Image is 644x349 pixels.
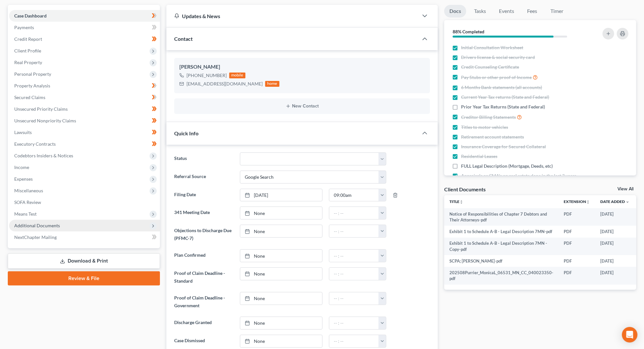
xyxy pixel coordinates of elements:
[14,13,47,18] span: Case Dashboard
[461,143,546,150] span: Insurance Coverage for Secured Collateral
[461,54,535,61] span: Drivers license & social security card
[14,223,60,228] span: Additional Documents
[14,164,29,170] span: Income
[559,226,595,237] td: PDF
[469,5,491,17] a: Tasks
[444,255,559,267] td: SCPA; [PERSON_NAME]-pdf
[14,71,51,77] span: Personal Property
[586,200,590,204] i: unfold_more
[595,238,635,255] td: [DATE]
[174,130,198,136] span: Quick Info
[9,22,160,33] a: Payments
[9,92,160,103] a: Secured Claims
[240,292,322,305] a: None
[9,33,160,45] a: Credit Report
[171,189,236,202] label: Filing Date
[240,250,322,262] a: None
[329,250,379,262] input: -- : --
[9,103,160,115] a: Unsecured Priority Claims
[14,118,76,123] span: Unsecured Nonpriority Claims
[459,200,463,204] i: unfold_more
[444,226,559,237] td: Exhibit 1 to Schedule A-B - Legal Description 7MN-pdf
[461,74,532,81] span: Pay Stubs or other proof of Income
[329,225,379,237] input: -- : --
[174,13,411,19] div: Updates & News
[8,253,160,269] a: Download & Print
[559,255,595,267] td: PDF
[329,335,379,347] input: -- : --
[329,207,379,219] input: -- : --
[461,173,583,186] span: Appraisals or CMA's on real estate done in the last 3 years OR required by attorney
[444,267,559,285] td: 202508Purrier_MonicaL_06531_MN_CC_040023350-pdf
[8,271,160,286] a: Review & File
[171,292,236,311] label: Proof of Claim Deadline - Government
[9,115,160,127] a: Unsecured Nonpriority Claims
[14,199,41,205] span: SOFA Review
[265,81,279,87] div: home
[329,292,379,305] input: -- : --
[617,187,634,191] a: View All
[461,94,549,100] span: Current Year Tax returns (State and Federal)
[171,335,236,348] label: Case Dismissed
[240,189,322,201] a: [DATE]
[564,199,590,204] a: Extensionunfold_more
[9,127,160,138] a: Lawsuits
[559,238,595,255] td: PDF
[494,5,519,17] a: Events
[14,36,42,42] span: Credit Report
[559,208,595,226] td: PDF
[171,207,236,220] label: 341 Meeting Date
[171,225,236,244] label: Objections to Discharge Due (PFMC-7)
[595,255,635,267] td: [DATE]
[9,10,160,22] a: Case Dashboard
[14,129,32,135] span: Lawsuits
[9,197,160,208] a: SOFA Review
[461,134,524,140] span: Retirement account statements
[14,60,42,65] span: Real Property
[600,199,629,204] a: Date Added expand_more
[186,72,227,79] div: [PHONE_NUMBER]
[545,5,569,17] a: Timer
[14,153,73,158] span: Codebtors Insiders & Notices
[171,249,236,262] label: Plan Confirmed
[453,29,484,34] strong: 88% Completed
[461,153,497,160] span: Residential Leases
[522,5,543,17] a: Fees
[14,106,68,112] span: Unsecured Priority Claims
[461,104,545,110] span: Prior Year Tax Returns (State and Federal)
[559,267,595,285] td: PDF
[14,176,33,182] span: Expenses
[461,124,508,130] span: Titles to motor vehicles
[444,186,486,193] div: Client Documents
[449,199,463,204] a: Titleunfold_more
[14,25,34,30] span: Payments
[595,208,635,226] td: [DATE]
[174,36,193,42] span: Contact
[171,152,236,165] label: Status
[229,73,245,78] div: mobile
[329,317,379,329] input: -- : --
[595,267,635,285] td: [DATE]
[14,83,50,88] span: Property Analysis
[240,268,322,280] a: None
[14,141,56,147] span: Executory Contracts
[461,114,516,120] span: Creditor Billing Statements
[626,200,629,204] i: expand_more
[14,188,43,193] span: Miscellaneous
[240,207,322,219] a: None
[595,226,635,237] td: [DATE]
[461,163,553,169] span: FULL Legal Description (Mortgage, Deeds, etc)
[461,84,542,91] span: 6 Months Bank statements (all accounts)
[444,238,559,255] td: Exhibit 1 to Schedule A-B - Legal Description 7MN - Copy-pdf
[171,317,236,330] label: Discharge Granted
[14,211,37,217] span: Means Test
[329,268,379,280] input: -- : --
[171,267,236,287] label: Proof of Claim Deadline - Standard
[329,189,379,201] input: -- : --
[14,95,45,100] span: Secured Claims
[179,104,425,109] button: New Contact
[186,81,263,87] div: [EMAIL_ADDRESS][DOMAIN_NAME]
[9,80,160,92] a: Property Analysis
[9,231,160,243] a: NextChapter Mailing
[171,171,236,184] label: Referral Source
